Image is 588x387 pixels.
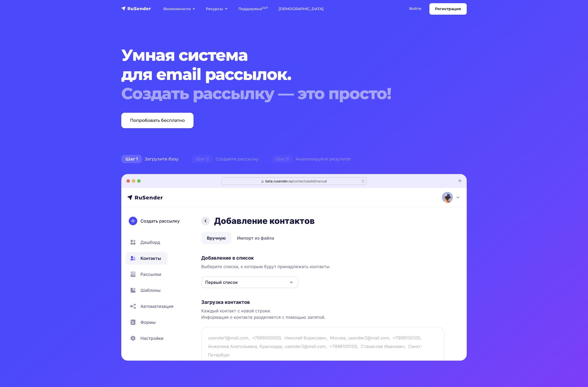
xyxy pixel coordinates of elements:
a: Попробовать бесплатно [121,113,194,128]
span: Шаг 1 [121,155,142,163]
span: Шаг 3 [271,155,293,163]
div: Создайте рассылку [185,154,265,164]
a: [DEMOGRAPHIC_DATA] [273,3,329,14]
h1: Умная система для email рассылок. [121,46,437,103]
div: Анализируйте результат [265,154,357,164]
a: Войти [404,3,427,14]
a: Возможности [158,3,200,14]
div: Создать рассылку — это просто! [121,84,437,103]
span: Шаг 2 [191,155,213,163]
img: RuSender [121,6,151,11]
a: Регистрация [429,3,467,15]
a: Поддержка24/7 [233,3,273,14]
sup: 24/7 [262,6,268,10]
a: Ресурсы [200,3,233,14]
img: hero-01-min.png [121,174,467,361]
div: Загрузите базу [115,154,185,164]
